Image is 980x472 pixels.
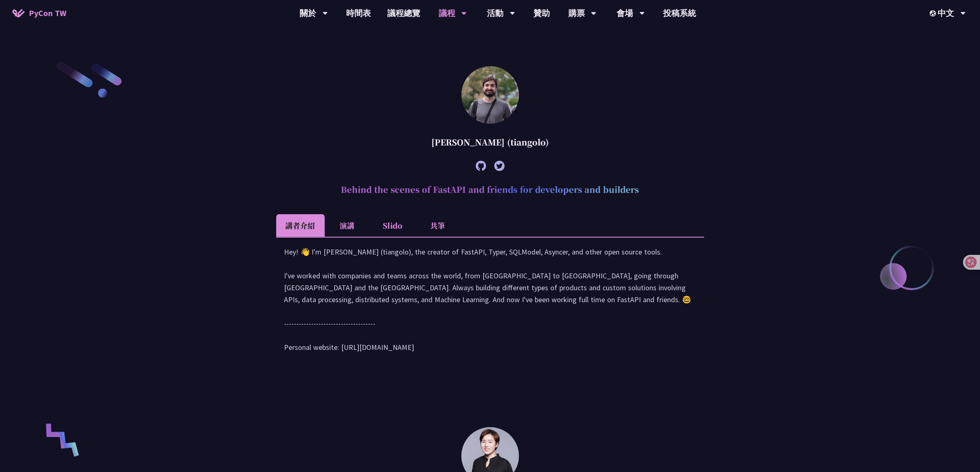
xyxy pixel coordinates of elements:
h2: Behind the scenes of FastAPI and friends for developers and builders [276,177,704,202]
img: Locale Icon [930,10,938,16]
a: PyCon TW [4,3,74,23]
li: 共筆 [415,214,461,237]
img: Home icon of PyCon TW 2025 [12,9,25,17]
li: 演講 [325,214,370,237]
img: Sebastián Ramírez (tiangolo) [461,66,519,124]
span: PyCon TW [29,7,66,19]
li: Slido [370,214,415,237]
li: 講者介紹 [276,214,325,237]
div: Hey! 👋 I'm [PERSON_NAME] (tiangolo), the creator of FastAPI, Typer, SQLModel, Asyncer, and other ... [284,246,696,361]
div: [PERSON_NAME] (tiangolo) [276,130,704,155]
